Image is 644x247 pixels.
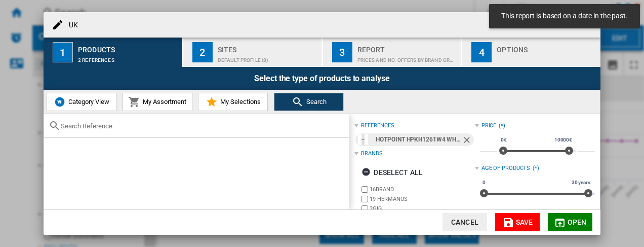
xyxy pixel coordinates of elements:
label: 2GIG [370,205,474,213]
button: My Assortment [123,93,192,111]
button: My Selections [198,93,268,111]
div: Brands [361,150,382,158]
label: 19 HERMANOS [370,195,474,203]
div: Prices and No. offers by brand graph [357,52,457,63]
div: Age of products [481,164,531,172]
button: 2 Sites Default profile (8) [183,38,323,67]
span: 10000€ [553,136,574,144]
button: Category View [47,93,116,111]
span: Search [304,98,327,105]
div: 2 [192,42,213,62]
div: Sites [218,42,317,52]
div: 4 [471,42,492,62]
div: Deselect all [361,163,423,182]
button: Open [548,213,592,231]
span: Open [568,218,587,226]
div: Select the type of products to analyse [44,67,600,90]
button: Cancel [442,213,487,231]
input: brand.name [361,186,368,193]
span: 0€ [499,136,508,144]
span: This report is based on a date in the past. [498,11,631,21]
input: brand.name [361,196,368,202]
button: Search [274,93,344,111]
div: Report [357,42,457,52]
button: 1 Products 2 references [44,38,183,67]
div: Price [481,122,497,130]
input: brand.name [361,205,368,212]
span: My Assortment [140,98,186,105]
button: Deselect all [358,163,426,182]
h4: UK [64,20,78,30]
div: 1 [53,42,73,62]
span: Save [516,218,533,226]
span: 0 [481,179,487,187]
div: references [361,122,394,130]
div: Default profile (8) [218,52,317,63]
div: Products [78,42,178,52]
span: My Selections [218,98,261,105]
img: 869991702440.jpg [358,134,368,145]
button: Save [495,213,540,231]
img: wiser-icon-blue.png [54,96,66,108]
input: Search Reference [61,122,344,130]
div: Options [497,42,596,52]
label: 16BRAND [370,186,474,193]
div: 3 [332,42,352,62]
span: Category View [66,98,109,105]
div: HOTPOINT HPKH1261W4 WHITE [376,133,461,146]
button: 3 Report Prices and No. offers by brand graph [323,38,462,67]
div: 2 references [78,52,178,63]
span: 30 years [570,179,592,187]
ng-md-icon: Remove [462,135,474,147]
button: 4 Options [462,38,600,67]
